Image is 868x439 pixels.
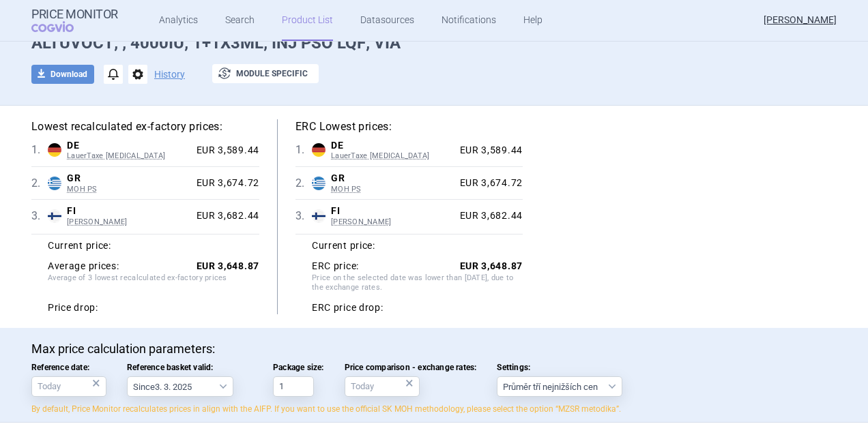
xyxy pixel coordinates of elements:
[48,260,119,273] strong: Average prices:
[454,145,523,157] div: EUR 3,589.44
[127,363,252,372] span: Reference basket valid:
[31,175,48,192] span: 2 .
[191,210,259,222] div: EUR 3,682.44
[31,363,106,372] span: Reference date:
[31,342,837,357] p: Max price calculation parameters:
[460,260,523,271] strong: EUR 3,648.87
[331,217,454,227] span: [PERSON_NAME]
[345,363,477,372] span: Price comparison - exchange rates:
[31,65,94,84] button: Download
[454,177,523,190] div: EUR 3,674.72
[31,7,118,33] a: Price MonitorCOGVIO
[48,143,61,157] img: Germany
[48,240,111,251] strong: Current price:
[497,376,622,397] select: Settings:
[295,142,312,158] span: 1 .
[67,217,191,227] span: [PERSON_NAME]
[312,209,325,223] img: Finland
[331,151,454,161] span: LauerTaxe [MEDICAL_DATA]
[31,404,837,415] p: By default, Price Monitor recalculates prices in align with the AIFP. If you want to use the offi...
[345,376,420,397] input: Price comparison - exchange rates:×
[92,376,100,391] div: ×
[454,210,523,222] div: EUR 3,682.44
[31,142,48,158] span: 1 .
[31,33,837,53] h1: ALTUVOCT; ; 4000IU; 1+1X3ML; INJ PSO LQF; VIA
[67,185,191,194] span: MOH PS
[67,151,191,161] span: LauerTaxe [MEDICAL_DATA]
[312,240,375,251] strong: Current price:
[67,140,191,152] span: DE
[191,145,259,157] div: EUR 3,589.44
[331,205,454,217] span: FI
[48,273,259,295] span: Average of 3 lowest recalculated ex-factory prices
[273,376,314,397] input: Package size:
[312,260,359,273] strong: ERC price:
[295,208,312,224] span: 3 .
[48,177,61,190] img: Greece
[212,64,319,83] button: Module specific
[191,177,259,190] div: EUR 3,674.72
[127,376,233,397] select: Reference basket valid:
[31,7,118,21] strong: Price Monitor
[197,260,259,271] strong: EUR 3,648.87
[312,302,384,314] strong: ERC price drop:
[331,185,454,194] span: MOH PS
[331,140,454,152] span: DE
[67,172,191,185] span: GR
[497,363,622,372] span: Settings:
[31,21,93,32] span: COGVIO
[273,363,324,372] span: Package size:
[67,205,191,217] span: FI
[48,302,98,314] strong: Price drop:
[295,175,312,192] span: 2 .
[31,208,48,224] span: 3 .
[295,119,523,134] h5: ERC Lowest prices:
[312,273,523,295] span: Price on the selected date was lower than [DATE], due to the exchange rates.
[405,376,414,391] div: ×
[312,177,325,190] img: Greece
[48,209,61,223] img: Finland
[312,143,325,157] img: Germany
[31,119,259,134] h5: Lowest recalculated ex-factory prices:
[31,376,106,397] input: Reference date:×
[154,70,185,79] button: History
[331,172,454,185] span: GR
